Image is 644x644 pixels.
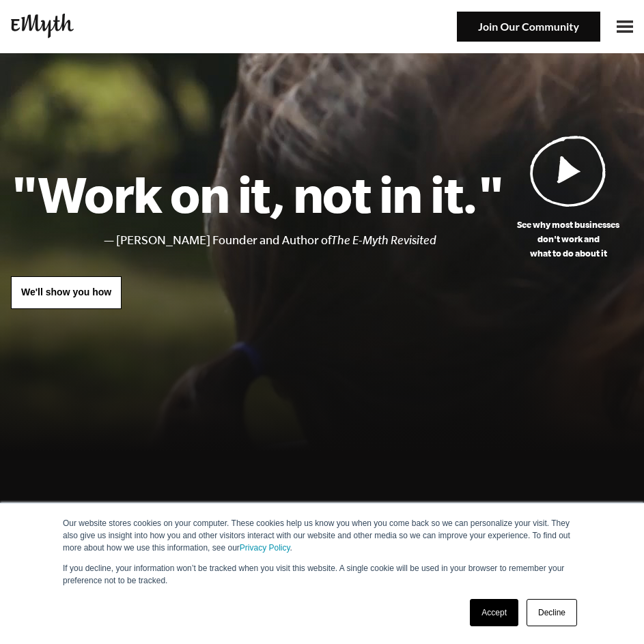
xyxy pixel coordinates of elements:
[457,12,600,42] img: Join Our Community
[617,20,633,33] img: Open Menu
[470,599,518,626] a: Accept
[530,135,606,207] img: Play Video
[240,543,290,553] a: Privacy Policy
[11,14,74,38] img: EMyth
[63,517,581,554] p: Our website stores cookies on your computer. These cookies help us know you when you come back so...
[21,287,111,297] span: We'll show you how
[503,135,633,261] a: See why most businessesdon't work andwhat to do about it
[63,562,581,587] p: If you decline, your information won’t be tracked when you visit this website. A single cookie wi...
[331,233,436,247] i: The E-Myth Revisited
[11,164,503,224] h1: "Work on it, not in it."
[116,231,503,250] li: [PERSON_NAME] Founder and Author of
[527,599,577,626] a: Decline
[503,218,633,261] p: See why most businesses don't work and what to do about it
[11,276,122,309] a: We'll show you how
